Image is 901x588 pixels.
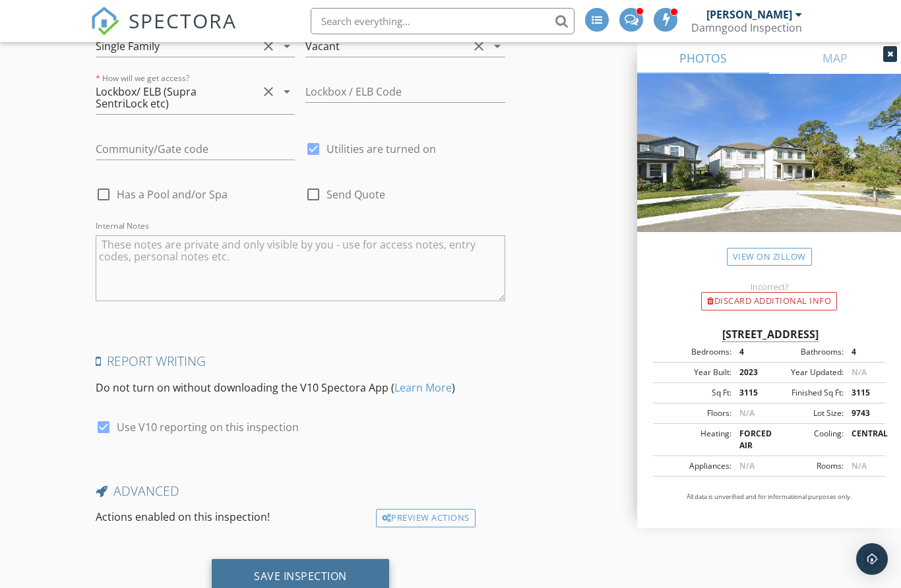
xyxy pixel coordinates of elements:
[852,367,867,378] span: N/A
[254,570,347,583] div: Save Inspection
[731,367,769,378] div: 2023
[844,387,881,399] div: 3115
[844,346,881,358] div: 4
[90,18,237,45] a: SPECTORA
[96,40,160,52] div: Single Family
[706,8,792,21] div: [PERSON_NAME]
[769,407,844,419] div: Lot Size:
[326,188,385,201] span: Send Quote
[637,74,901,264] img: streetview
[653,492,885,502] p: All data is unverified and for informational purposes only.
[657,460,731,472] div: Appliances:
[637,42,769,74] a: PHOTOS
[844,428,881,452] div: CENTRAL
[96,483,505,500] h4: Advanced
[844,407,881,419] div: 9743
[129,7,237,34] span: SPECTORA
[279,38,295,54] i: arrow_drop_down
[852,460,867,471] span: N/A
[637,281,901,292] div: Incorrect?
[856,543,888,575] div: Open Intercom Messenger
[305,40,340,52] div: Vacant
[739,460,755,471] span: N/A
[261,84,276,100] i: clear
[471,38,487,54] i: clear
[769,460,844,472] div: Rooms:
[727,248,812,266] a: View on Zillow
[489,38,505,54] i: arrow_drop_down
[657,346,731,358] div: Bedrooms:
[96,138,295,160] input: Community/Gate code
[657,387,731,399] div: Sq Ft:
[739,407,755,419] span: N/A
[769,428,844,452] div: Cooling:
[731,346,769,358] div: 4
[657,367,731,378] div: Year Built:
[376,509,476,527] div: Preview Actions
[96,353,505,370] h4: Report Writing
[701,292,837,310] div: Discard Additional info
[394,380,452,395] a: Learn More
[117,421,299,434] label: Use V10 reporting on this inspection
[96,380,505,396] p: Do not turn on without downloading the V10 Spectora App ( )
[691,21,802,34] div: Damngood Inspection
[769,346,844,358] div: Bathrooms:
[96,235,505,301] textarea: Internal Notes
[731,428,769,452] div: FORCED AIR
[731,387,769,399] div: 3115
[769,42,901,74] a: MAP
[90,509,371,527] div: Actions enabled on this inspection!
[117,188,228,201] span: Has a Pool and/or Spa
[261,38,276,54] i: clear
[657,407,731,419] div: Floors:
[769,367,844,378] div: Year Updated:
[279,84,295,100] i: arrow_drop_down
[305,81,505,103] input: Lockbox / ELB Code
[311,8,575,34] input: Search everything...
[769,387,844,399] div: Finished Sq Ft:
[96,86,242,109] div: Lockbox/ ELB (Supra SentriLock etc)
[657,428,731,452] div: Heating:
[90,7,119,36] img: The Best Home Inspection Software - Spectora
[326,142,436,156] span: Utilities are turned on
